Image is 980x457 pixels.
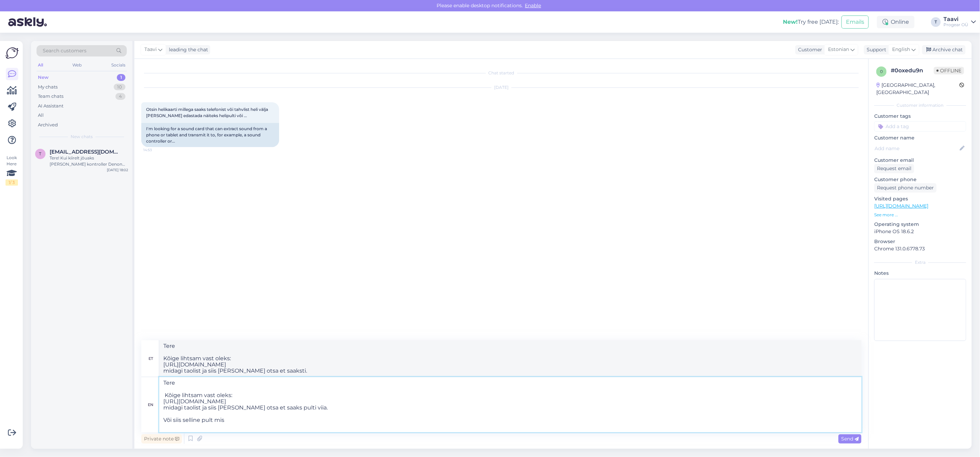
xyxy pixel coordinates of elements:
[874,228,966,235] p: iPhone OS 18.6.2
[874,102,966,108] div: Customer information
[38,74,49,81] div: New
[146,107,269,118] span: Otsin helikaarti millega saaks telefonist või tahvlist heli välja [PERSON_NAME] edastada näiteks ...
[141,70,861,76] div: Chat started
[166,46,208,53] div: leading the chat
[874,113,966,120] p: Customer tags
[159,377,861,432] textarea: Tere Kõige lihtsam vast oleks: [URL][DOMAIN_NAME] midagi taolist ja siis [PERSON_NAME] otsa et sa...
[38,103,63,110] div: AI Assistant
[43,47,86,54] span: Search customers
[114,84,125,91] div: 10
[115,93,125,100] div: 4
[149,353,153,364] div: et
[876,82,959,96] div: [GEOGRAPHIC_DATA], [GEOGRAPHIC_DATA]
[159,340,861,377] textarea: Tere Kõige lihtsam vast oleks: [URL][DOMAIN_NAME] midagi taolist ja siis [PERSON_NAME] otsa et sa...
[50,155,128,167] div: Tere! Kui kiirelt jõuaks [PERSON_NAME] kontroller Denon SC LIVE 4?
[891,66,934,75] div: # 0oxedu9n
[874,203,928,209] a: [URL][DOMAIN_NAME]
[523,2,543,9] span: Enable
[922,45,966,54] div: Archive chat
[874,183,937,193] div: Request phone number
[39,151,42,156] span: t
[141,123,279,147] div: I'm looking for a sound card that can extract sound from a phone or tablet and transmit it to, fo...
[874,134,966,142] p: Customer name
[874,270,966,277] p: Notes
[783,19,798,25] b: New!
[874,212,966,218] p: See more ...
[874,238,966,245] p: Browser
[880,69,883,74] span: 0
[110,61,127,70] div: Socials
[874,176,966,183] p: Customer phone
[117,74,125,81] div: 1
[943,22,968,28] div: Progear OÜ
[828,46,849,53] span: Estonian
[934,67,964,74] span: Offline
[874,121,966,132] input: Add a tag
[6,46,19,60] img: Askly Logo
[874,157,966,164] p: Customer email
[141,84,861,91] div: [DATE]
[38,93,63,100] div: Team chats
[864,46,886,53] div: Support
[943,17,968,22] div: Taavi
[6,179,18,186] div: 1 / 3
[143,147,169,153] span: 14:53
[783,18,839,26] div: Try free [DATE]:
[38,84,58,91] div: My chats
[877,16,915,28] div: Online
[71,134,93,140] span: New chats
[874,195,966,202] p: Visited pages
[107,167,128,173] div: [DATE] 18:02
[795,46,822,53] div: Customer
[874,259,966,266] div: Extra
[874,164,914,173] div: Request email
[892,46,910,53] span: English
[148,399,154,411] div: en
[841,15,869,29] button: Emails
[841,436,859,442] span: Send
[875,145,958,152] input: Add name
[6,155,18,186] div: Look Here
[141,434,182,444] div: Private note
[38,122,58,128] div: Archived
[50,149,121,155] span: thomashallik@gmail.com
[38,112,44,119] div: All
[71,61,83,70] div: Web
[144,46,157,53] span: Taavi
[37,61,44,70] div: All
[874,221,966,228] p: Operating system
[874,245,966,252] p: Chrome 131.0.6778.73
[931,17,941,27] div: T
[943,17,976,28] a: TaaviProgear OÜ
